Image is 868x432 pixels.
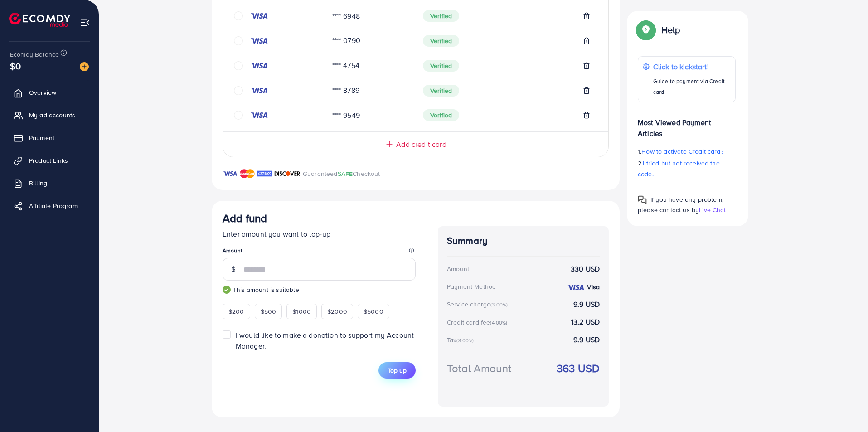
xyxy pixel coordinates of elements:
[234,61,243,70] svg: circle
[490,301,508,308] small: (3.00%)
[29,133,54,142] span: Payment
[378,362,416,379] button: Top up
[638,22,654,38] img: Popup guide
[638,195,723,214] span: If you have any problem, please contact us by
[571,264,600,274] strong: 330 USD
[364,307,383,316] span: $5000
[261,307,276,316] span: $500
[29,111,75,120] span: My ad accounts
[829,391,861,425] iframe: Chat
[638,195,647,204] img: Popup guide
[456,337,474,344] small: (3.00%)
[7,83,92,102] a: Overview
[250,37,268,44] img: credit
[447,235,600,247] h4: Summary
[447,264,469,273] div: Amount
[447,360,511,376] div: Total Amount
[250,62,268,69] img: credit
[236,330,414,350] span: I would like to make a donation to support my Account Manager.
[223,247,416,258] legend: Amount
[274,168,301,179] img: brand
[9,13,70,27] img: logo
[661,24,680,35] p: Help
[641,147,723,156] span: How to activate Credit card?
[223,212,267,225] h3: Add fund
[223,285,416,294] small: This amount is suitable
[423,35,459,47] span: Verified
[396,139,446,150] span: Add credit card
[653,76,731,97] p: Guide to payment via Credit card
[571,317,600,327] strong: 13.2 USD
[303,168,380,179] p: Guaranteed Checkout
[447,282,496,291] div: Payment Method
[10,50,59,59] span: Ecomdy Balance
[423,109,459,121] span: Verified
[699,205,726,214] span: Live Chat
[250,87,268,94] img: credit
[638,159,720,179] span: I tried but not received the code.
[573,335,600,345] strong: 9.9 USD
[234,111,243,120] svg: circle
[29,88,56,97] span: Overview
[573,299,600,310] strong: 9.9 USD
[447,318,510,327] div: Credit card fee
[234,86,243,95] svg: circle
[567,284,585,291] img: credit
[223,228,416,239] p: Enter amount you want to top-up
[423,10,459,22] span: Verified
[7,174,92,192] a: Billing
[7,151,92,170] a: Product Links
[587,282,600,291] strong: Visa
[257,168,272,179] img: brand
[638,158,736,180] p: 2.
[638,146,736,157] p: 1.
[250,12,268,19] img: credit
[388,366,407,375] span: Top up
[557,360,600,376] strong: 363 USD
[423,85,459,97] span: Verified
[7,106,92,124] a: My ad accounts
[490,319,507,326] small: (4.00%)
[423,60,459,72] span: Verified
[223,286,231,294] img: guide
[447,335,477,345] div: Tax
[80,62,89,71] img: image
[338,169,353,178] span: SAFE
[80,17,90,28] img: menu
[240,168,255,179] img: brand
[250,112,268,119] img: credit
[327,307,347,316] span: $2000
[7,129,92,147] a: Payment
[223,168,238,179] img: brand
[447,300,510,309] div: Service charge
[228,307,244,316] span: $200
[29,156,68,165] span: Product Links
[10,59,21,73] span: $0
[292,307,311,316] span: $1000
[234,11,243,20] svg: circle
[638,110,736,139] p: Most Viewed Payment Articles
[653,61,731,72] p: Click to kickstart!
[29,179,47,188] span: Billing
[29,201,78,210] span: Affiliate Program
[234,36,243,45] svg: circle
[7,197,92,215] a: Affiliate Program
